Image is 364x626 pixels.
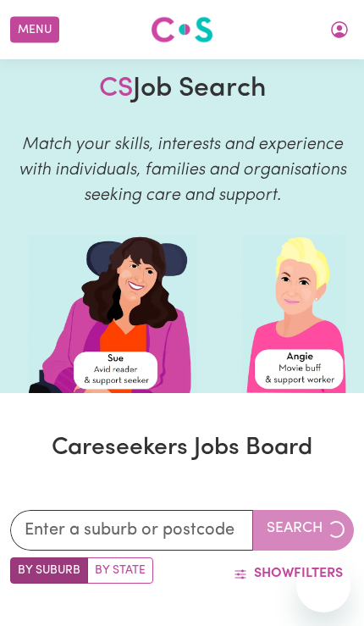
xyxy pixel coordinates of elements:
[14,132,350,208] p: Match your skills, interests and experience with individuals, families and organisations seeking ...
[151,10,213,49] a: Careseekers logo
[322,15,357,44] button: My Account
[151,14,213,45] img: Careseekers logo
[10,510,253,551] input: Enter a suburb or postcode
[223,557,354,590] button: ShowFilters
[99,73,266,105] h1: Job Search
[254,567,294,580] span: Show
[10,17,59,43] button: Menu
[99,75,133,102] span: CS
[87,557,153,584] label: Search by state
[296,558,350,612] iframe: Button to launch messaging window
[10,557,88,584] label: Search by suburb/post code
